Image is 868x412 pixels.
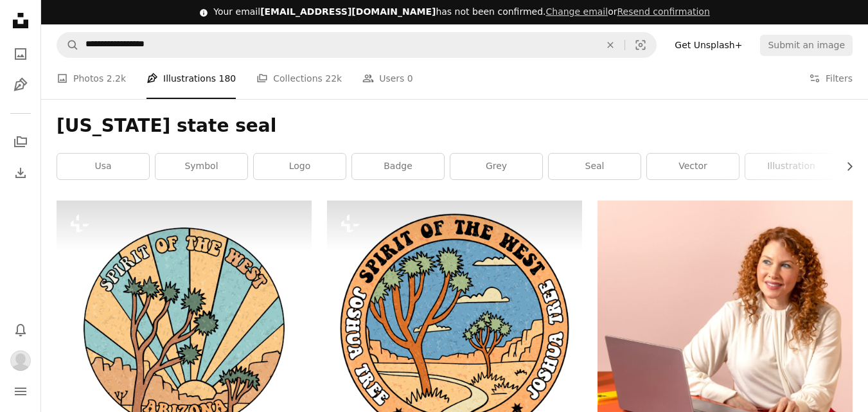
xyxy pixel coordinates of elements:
a: Joshua tree national park graphic round sticker design. Arizona - Spirit of the west - Joshua tre... [327,322,582,334]
button: Filters [809,58,853,99]
button: Visual search [625,33,656,57]
button: Submit an image [760,35,853,55]
form: Find visuals sitewide [57,32,657,58]
span: or [545,6,709,17]
a: Photos [8,41,33,67]
button: Search Unsplash [57,33,79,57]
a: badge [352,154,444,179]
a: seal [549,154,641,179]
button: Profile [8,348,33,373]
img: Avatar of user Isabel Salazar [10,350,31,371]
a: Illustrations [8,72,33,98]
a: Collections 22k [256,58,342,99]
a: Collections [8,129,33,155]
a: symbol [155,154,247,179]
a: logo [254,154,346,179]
button: Resend confirmation [617,6,709,19]
a: Joshua tree round badge design for apparel and others. Spirit of the West, Arizona textured print... [57,322,312,334]
span: 2.2k [107,71,126,85]
a: illustration [745,154,837,179]
a: Photos 2.2k [57,58,126,99]
a: Users 0 [362,58,413,99]
button: Clear [596,33,624,57]
h1: [US_STATE] state seal [57,114,853,138]
span: 0 [407,71,413,85]
button: Menu [8,379,33,404]
span: [EMAIL_ADDRESS][DOMAIN_NAME] [260,6,436,17]
a: grey [450,154,542,179]
a: vector [647,154,739,179]
a: Get Unsplash+ [667,35,750,55]
span: 22k [325,71,342,85]
a: usa [57,154,149,179]
a: Change email [545,6,608,17]
div: Your email has not been confirmed. [213,6,710,19]
a: Download History [8,160,33,186]
button: scroll list to the right [838,154,853,179]
button: Notifications [8,317,33,343]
